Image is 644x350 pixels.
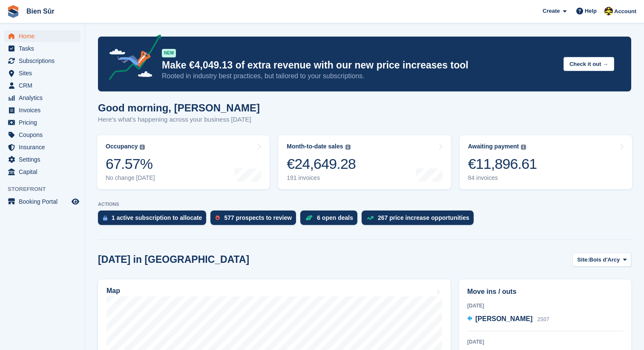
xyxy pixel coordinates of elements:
span: CRM [19,80,70,91]
span: Tasks [19,43,70,54]
a: menu [4,30,80,42]
span: 2S07 [538,316,549,322]
span: Coupons [19,129,70,141]
button: Site: Bois d'Arcy [572,253,631,267]
div: 267 price increase opportunities [378,214,469,221]
a: Occupancy 67.57% No change [DATE] [97,135,270,189]
span: Storefront [8,185,85,193]
div: 67.57% [106,155,155,173]
img: price-adjustments-announcement-icon-8257ccfd72463d97f412b2fc003d46551f7dbcb40ab6d574587a9cd5c0d94... [102,34,161,83]
a: 1 active subscription to allocate [98,211,210,229]
span: Invoices [19,104,70,116]
span: Home [19,30,70,42]
a: Awaiting payment €11,896.61 84 invoices [460,135,632,189]
p: Make €4,049.13 of extra revenue with our new price increases tool [162,59,557,71]
span: Booking Portal [19,196,70,208]
div: 577 prospects to review [224,214,292,221]
img: Marie Tran [604,7,613,15]
div: 1 active subscription to allocate [112,214,202,221]
a: Month-to-date sales €24,649.28 191 invoices [278,135,451,189]
button: Check it out → [563,57,614,71]
a: menu [4,196,80,208]
h2: [DATE] in [GEOGRAPHIC_DATA] [98,254,249,265]
img: icon-info-grey-7440780725fd019a000dd9b08b2336e03edf1995a4989e88bcd33f0948082b44.svg [140,145,145,150]
a: Preview store [70,196,80,207]
a: menu [4,104,80,116]
div: Month-to-date sales [287,143,343,150]
a: menu [4,92,80,104]
a: menu [4,129,80,141]
div: NEW [162,49,176,57]
div: [DATE] [467,338,623,346]
span: Help [585,7,597,15]
span: [PERSON_NAME] [475,315,532,322]
span: Settings [19,154,70,165]
a: menu [4,67,80,79]
div: No change [DATE] [106,174,155,182]
div: €11,896.61 [468,155,537,173]
span: Sites [19,67,70,79]
div: 191 invoices [287,174,356,182]
a: 577 prospects to review [210,211,300,229]
a: Bien Sûr [23,4,58,18]
img: stora-icon-8386f47178a22dfd0bd8f6a31ec36ba5ce8667c1dd55bd0f319d3a0aa187defe.svg [7,5,20,18]
span: Subscriptions [19,55,70,67]
img: icon-info-grey-7440780725fd019a000dd9b08b2336e03edf1995a4989e88bcd33f0948082b44.svg [521,145,526,150]
a: menu [4,166,80,178]
div: [DATE] [467,302,623,310]
h2: Move ins / outs [467,287,623,297]
a: menu [4,141,80,153]
a: menu [4,43,80,54]
img: prospect-51fa495bee0391a8d652442698ab0144808aea92771e9ea1ae160a38d050c398.svg [216,215,220,220]
div: 84 invoices [468,174,537,182]
span: Capital [19,166,70,178]
p: Rooted in industry best practices, but tailored to your subscriptions. [162,71,557,81]
a: menu [4,80,80,91]
a: 6 open deals [300,211,362,229]
span: Site: [577,256,589,264]
span: Analytics [19,92,70,104]
p: Here's what's happening across your business [DATE] [98,115,260,125]
span: Bois d'Arcy [589,256,620,264]
span: Account [614,7,636,16]
span: Pricing [19,117,70,128]
div: 6 open deals [317,214,353,221]
h2: Map [106,287,120,295]
p: ACTIONS [98,202,631,207]
img: active_subscription_to_allocate_icon-d502201f5373d7db506a760aba3b589e785aa758c864c3986d89f69b8ff3... [103,215,107,221]
a: menu [4,55,80,67]
div: Occupancy [106,143,138,150]
h1: Good morning, [PERSON_NAME] [98,102,260,114]
div: Awaiting payment [468,143,519,150]
span: Create [543,7,560,15]
a: 267 price increase opportunities [362,211,478,229]
a: [PERSON_NAME] 2S07 [467,314,549,325]
a: menu [4,117,80,128]
img: icon-info-grey-7440780725fd019a000dd9b08b2336e03edf1995a4989e88bcd33f0948082b44.svg [345,145,351,150]
span: Insurance [19,141,70,153]
div: €24,649.28 [287,155,356,173]
img: price_increase_opportunities-93ffe204e8149a01c8c9dc8f82e8f89637d9d84a8eef4429ea346261dce0b2c0.svg [367,216,374,220]
a: menu [4,154,80,165]
img: deal-1b604bf984904fb50ccaf53a9ad4b4a5d6e5aea283cecdc64d6e3604feb123c2.svg [305,215,313,221]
